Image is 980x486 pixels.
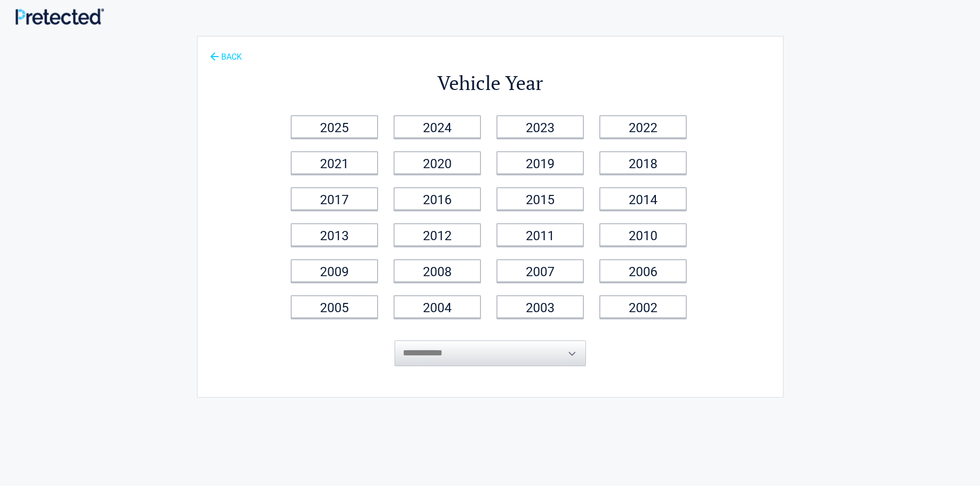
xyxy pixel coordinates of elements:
[496,115,584,138] a: 2023
[599,115,687,138] a: 2022
[291,187,378,210] a: 2017
[15,8,104,24] img: Main Logo
[291,115,378,138] a: 2025
[599,187,687,210] a: 2014
[291,151,378,174] a: 2021
[291,259,378,282] a: 2009
[394,259,481,282] a: 2008
[496,187,584,210] a: 2015
[394,295,481,318] a: 2004
[599,223,687,246] a: 2010
[291,295,378,318] a: 2005
[599,259,687,282] a: 2006
[394,187,481,210] a: 2016
[394,151,481,174] a: 2020
[394,115,481,138] a: 2024
[284,70,696,96] h2: Vehicle Year
[496,151,584,174] a: 2019
[496,223,584,246] a: 2011
[496,259,584,282] a: 2007
[291,223,378,246] a: 2013
[496,295,584,318] a: 2003
[599,295,687,318] a: 2002
[394,223,481,246] a: 2012
[208,43,244,61] a: BACK
[599,151,687,174] a: 2018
